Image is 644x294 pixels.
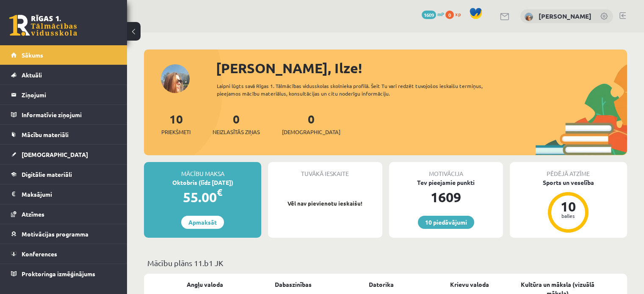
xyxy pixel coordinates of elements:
a: Sports un veselība 10 balles [510,178,627,234]
a: Aktuāli [11,65,116,85]
div: Laipni lūgts savā Rīgas 1. Tālmācības vidusskolas skolnieka profilā. Šeit Tu vari redzēt tuvojošo... [217,82,507,97]
a: Informatīvie ziņojumi [11,105,116,124]
div: Motivācija [389,162,503,178]
span: 1609 [422,11,436,19]
p: Vēl nav pievienotu ieskaišu! [272,199,378,208]
span: 0 [445,11,454,19]
a: [PERSON_NAME] [539,12,591,20]
a: Sākums [11,45,116,65]
a: Atzīmes [11,204,116,224]
a: Rīgas 1. Tālmācības vidusskola [9,15,77,36]
span: € [217,186,222,198]
span: xp [455,11,461,17]
a: 0[DEMOGRAPHIC_DATA] [282,111,340,136]
div: Sports un veselība [510,178,627,187]
a: 1609 mP [422,11,444,17]
span: mP [437,11,444,17]
span: Motivācijas programma [22,230,88,238]
div: Mācību maksa [144,162,261,178]
span: Mācību materiāli [22,131,69,138]
span: Konferences [22,250,57,258]
a: [DEMOGRAPHIC_DATA] [11,145,116,164]
div: Pēdējā atzīme [510,162,627,178]
a: Angļu valoda [187,280,223,289]
div: balles [556,213,581,218]
div: 55.00 [144,187,261,207]
a: Dabaszinības [275,280,312,289]
div: Oktobris (līdz [DATE]) [144,178,261,187]
a: Proktoringa izmēģinājums [11,264,116,283]
a: Datorika [369,280,394,289]
a: Mācību materiāli [11,125,116,144]
span: Priekšmeti [161,128,191,136]
img: Ilze Behmane-Bergmane [525,13,533,21]
a: 10Priekšmeti [161,111,191,136]
div: Tuvākā ieskaite [268,162,382,178]
a: Digitālie materiāli [11,165,116,184]
p: Mācību plāns 11.b1 JK [147,257,624,269]
a: Apmaksāt [181,216,224,229]
span: Digitālie materiāli [22,170,72,178]
a: 10 piedāvājumi [418,216,474,229]
a: Konferences [11,244,116,264]
span: Aktuāli [22,71,42,79]
span: [DEMOGRAPHIC_DATA] [282,128,340,136]
a: 0 xp [445,11,465,17]
a: Maksājumi [11,184,116,204]
span: Proktoringa izmēģinājums [22,270,95,278]
legend: Ziņojumi [22,85,116,104]
legend: Maksājumi [22,184,116,204]
legend: Informatīvie ziņojumi [22,105,116,124]
a: Krievu valoda [450,280,489,289]
span: Sākums [22,51,43,59]
div: [PERSON_NAME], Ilze! [216,58,627,78]
div: 10 [556,200,581,213]
span: Neizlasītās ziņas [213,128,260,136]
span: Atzīmes [22,210,44,218]
a: Motivācijas programma [11,224,116,244]
div: Tev pieejamie punkti [389,178,503,187]
span: [DEMOGRAPHIC_DATA] [22,151,88,158]
a: 0Neizlasītās ziņas [213,111,260,136]
div: 1609 [389,187,503,207]
a: Ziņojumi [11,85,116,104]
